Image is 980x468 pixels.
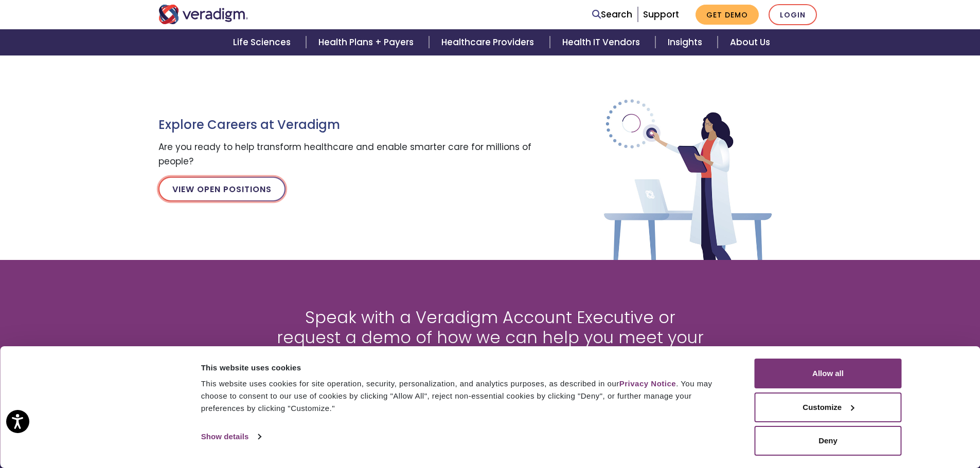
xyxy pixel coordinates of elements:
a: About Us [718,29,782,55]
a: Show details [201,429,261,444]
a: Insights [655,29,718,55]
a: Health IT Vendors [550,29,655,55]
h2: Speak with a Veradigm Account Executive or request a demo of how we can help you meet your goals. [272,308,709,367]
a: Life Sciences [221,29,306,55]
a: Privacy Notice [619,379,676,388]
div: This website uses cookies [201,362,732,374]
iframe: Drift Chat Widget [782,394,968,456]
div: This website uses cookies for site operation, security, personalization, and analytics purposes, ... [201,378,732,415]
p: Are you ready to help transform healthcare and enable smarter care for millions of people? [158,140,539,168]
a: Health Plans + Payers [306,29,429,55]
a: Search [592,8,632,22]
a: Login [769,4,817,25]
button: Deny [755,426,902,456]
button: Allow all [755,359,902,388]
h3: Explore Careers at Veradigm [158,118,539,133]
a: Support [643,8,679,21]
a: View Open Positions [158,177,286,201]
a: Healthcare Providers [429,29,549,55]
a: Get Demo [696,5,759,25]
img: Veradigm logo [158,5,248,24]
button: Customize [755,392,902,422]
